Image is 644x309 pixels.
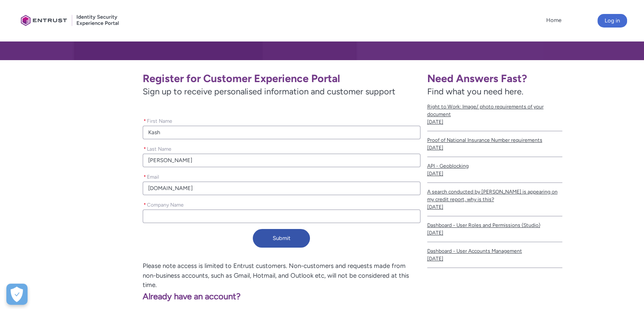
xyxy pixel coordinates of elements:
abbr: required [144,118,146,124]
abbr: required [144,146,146,152]
span: Dashboard - User Accounts Management [427,247,562,255]
lightning-formatted-date-time: [DATE] [427,119,443,125]
span: A search conducted by [PERSON_NAME] is appearing on my credit report, why is this? [427,188,562,203]
h1: Need Answers Fast? [427,72,562,85]
lightning-formatted-date-time: [DATE] [427,204,443,210]
abbr: required [144,202,146,208]
label: Last Name [143,143,175,153]
a: Already have an account? [24,291,241,301]
button: Open Preferences [6,284,28,305]
button: Submit [253,229,310,248]
abbr: required [144,174,146,180]
a: Home [544,14,564,27]
a: Dashboard - User Roles and Permissions (Studio)[DATE] [427,216,562,242]
a: A search conducted by [PERSON_NAME] is appearing on my credit report, why is this?[DATE] [427,183,562,216]
lightning-formatted-date-time: [DATE] [427,145,443,151]
button: Log in [597,14,627,28]
lightning-formatted-date-time: [DATE] [427,171,443,177]
iframe: Qualified Messenger [493,113,644,309]
a: API - Geoblocking[DATE] [427,157,562,183]
span: API - Geoblocking [427,162,562,170]
lightning-formatted-date-time: [DATE] [427,256,443,262]
span: Dashboard - User Roles and Permissions (Studio) [427,221,562,229]
span: Find what you need here. [427,86,523,97]
h1: Register for Customer Experience Portal [143,72,420,85]
span: Sign up to receive personalised information and customer support [143,85,420,98]
a: Dashboard - User Accounts Management[DATE] [427,242,562,268]
label: Company Name [143,199,187,209]
label: Email [143,171,163,181]
span: Proof of National Insurance Number requirements [427,136,562,144]
lightning-formatted-date-time: [DATE] [427,230,443,236]
label: First Name [143,116,176,125]
span: Right to Work: Image/ photo requirements of your document [427,103,562,118]
a: Right to Work: Image/ photo requirements of your document[DATE] [427,98,562,131]
p: Please note access is limited to Entrust customers. Non-customers and requests made from non-busi... [24,261,420,290]
a: Proof of National Insurance Number requirements[DATE] [427,131,562,157]
div: Cookie Preferences [6,284,28,305]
